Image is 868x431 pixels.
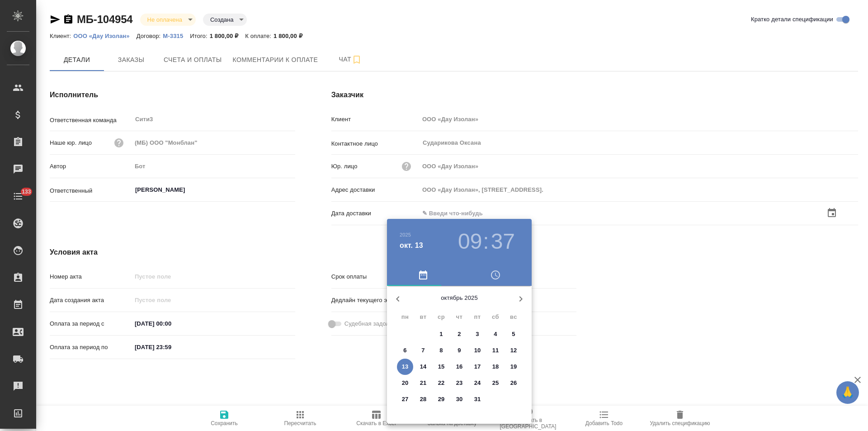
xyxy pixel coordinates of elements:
p: 6 [403,346,406,355]
p: 13 [402,362,409,371]
span: сб [487,313,504,322]
p: 1 [439,330,443,339]
button: 29 [433,391,449,407]
p: 18 [492,362,499,371]
p: 27 [402,395,409,404]
p: 17 [474,362,481,371]
button: 24 [469,375,486,391]
p: 29 [438,395,445,404]
p: 22 [438,379,445,388]
button: 23 [451,375,467,391]
button: 17 [469,359,486,375]
button: 15 [433,359,449,375]
button: 21 [415,375,431,391]
span: чт [451,313,467,322]
button: 5 [505,326,522,342]
p: 9 [458,346,461,355]
button: 18 [487,359,504,375]
p: 12 [510,346,517,355]
button: 30 [451,391,467,407]
p: 26 [510,379,517,388]
button: 4 [487,326,504,342]
p: 14 [420,362,427,371]
button: 27 [397,391,413,407]
button: 12 [505,342,522,359]
p: 5 [512,330,515,339]
button: 13 [397,359,413,375]
button: 2 [451,326,467,342]
button: 28 [415,391,431,407]
span: пт [469,313,486,322]
p: 23 [456,379,463,388]
p: 4 [494,330,497,339]
button: 6 [397,342,413,359]
button: 9 [451,342,467,359]
button: 25 [487,375,504,391]
button: 1 [433,326,449,342]
span: вс [505,313,522,322]
button: 37 [491,229,515,254]
button: окт. 13 [400,240,423,251]
button: 09 [458,229,482,254]
p: 8 [439,346,443,355]
p: 16 [456,362,463,371]
button: 31 [469,391,486,407]
p: 21 [420,379,427,388]
p: 20 [402,379,409,388]
span: пн [397,313,413,322]
button: 19 [505,359,522,375]
button: 14 [415,359,431,375]
p: 3 [476,330,479,339]
button: 3 [469,326,486,342]
p: 28 [420,395,427,404]
p: 2 [458,330,461,339]
p: 25 [492,379,499,388]
button: 10 [469,342,486,359]
button: 26 [505,375,522,391]
p: 30 [456,395,463,404]
p: 19 [510,362,517,371]
button: 2025 [400,232,411,237]
h3: : [483,229,489,254]
button: 8 [433,342,449,359]
span: вт [415,313,431,322]
button: 11 [487,342,504,359]
p: октябрь 2025 [409,294,510,303]
button: 16 [451,359,467,375]
p: 24 [474,379,481,388]
p: 15 [438,362,445,371]
span: ср [433,313,449,322]
button: 7 [415,342,431,359]
p: 7 [421,346,425,355]
p: 10 [474,346,481,355]
p: 11 [492,346,499,355]
p: 31 [474,395,481,404]
button: 20 [397,375,413,391]
button: 22 [433,375,449,391]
